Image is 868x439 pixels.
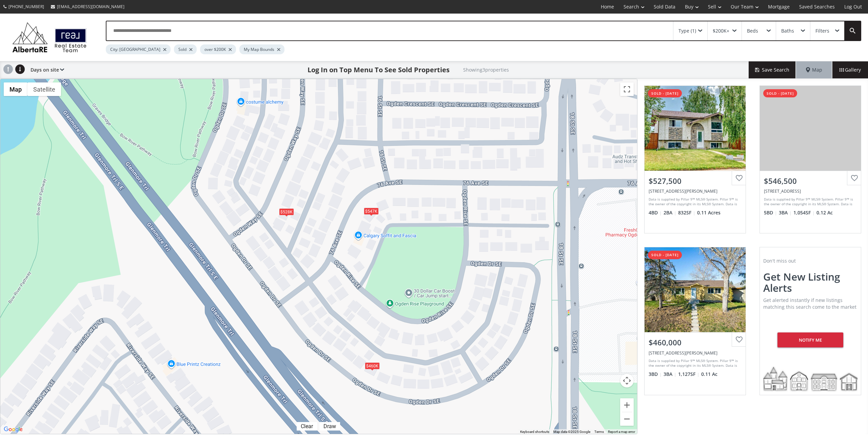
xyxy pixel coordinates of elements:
a: Open this area in Google Maps (opens a new window) [2,425,24,434]
div: Notify me [777,332,844,347]
button: Show street map [4,82,27,96]
div: $546,500 [764,176,857,186]
span: 2 BA [664,209,676,216]
img: Logo [9,20,90,54]
div: Data is supplied by Pillar 9™ MLS® System. Pillar 9™ is the owner of the copyright in its MLS® Sy... [649,358,740,368]
div: over $200K [200,44,236,54]
span: 0.11 Ac [701,371,717,378]
div: Beds [747,28,758,33]
a: Don't miss outGet new listing alertsGet alerted instantly if new listings matching this search co... [753,240,868,402]
span: 5 BD [764,209,777,216]
div: Click to clear. [297,423,317,430]
div: $547K [364,208,379,215]
a: sold - [DATE]$460,000[STREET_ADDRESS][PERSON_NAME]Data is supplied by Pillar 9™ MLS® System. Pill... [637,240,753,402]
span: [EMAIL_ADDRESS][DOMAIN_NAME] [57,4,124,9]
div: Draw [322,423,338,430]
button: Toggle fullscreen view [620,82,634,96]
div: My Map Bounds [239,44,284,54]
div: Map [796,61,832,78]
div: Days on site [27,61,64,78]
img: Google [2,425,24,434]
span: 3 BD [649,371,662,378]
h1: Log In on Top Menu To See Sold Properties [308,65,450,75]
span: [PHONE_NUMBER] [8,4,44,9]
span: Map [806,66,822,73]
div: 156 Ogden Way SE, Calgary, AB T2C 1W1 [649,188,742,194]
div: Sold [174,44,197,54]
div: Data is supplied by Pillar 9™ MLS® System. Pillar 9™ is the owner of the copyright in its MLS® Sy... [649,197,740,207]
a: Terms [594,430,604,434]
div: $460K [365,362,380,369]
span: 4 BD [649,209,662,216]
div: Clear [299,423,315,430]
button: Zoom in [620,398,634,412]
button: Keyboard shortcuts [520,430,549,434]
div: $527,500 [649,176,742,186]
div: 1631 76 Avenue SE, Calgary, AB T2C 1P6 [764,188,857,194]
div: City: [GEOGRAPHIC_DATA] [106,44,171,54]
span: 1,054 SF [793,209,815,216]
span: 3 BA [664,371,676,378]
div: Baths [781,28,794,33]
a: [EMAIL_ADDRESS][DOMAIN_NAME] [47,0,128,13]
div: $528K [279,209,294,216]
span: 1,127 SF [678,371,699,378]
span: Get alerted instantly if new listings matching this search come to the market [763,297,856,310]
div: Filters [815,28,829,33]
a: sold - [DATE]$546,500[STREET_ADDRESS]Data is supplied by Pillar 9™ MLS® System. Pillar 9™ is the ... [753,79,868,240]
div: Type (1) [678,28,696,33]
button: Save Search [749,61,796,78]
span: 0.11 Acres [697,209,721,216]
a: Report a map error [608,430,635,434]
span: Don't miss out [763,257,796,264]
span: Gallery [840,66,861,73]
button: Zoom out [620,412,634,426]
button: Show satellite imagery [27,82,61,96]
div: Gallery [832,61,868,78]
button: Map camera controls [620,374,634,387]
span: Map data ©2025 Google [553,430,590,434]
div: Data is supplied by Pillar 9™ MLS® System. Pillar 9™ is the owner of the copyright in its MLS® Sy... [764,197,855,207]
div: Click to draw. [319,423,340,430]
span: 3 BA [779,209,792,216]
h2: Get new listing alerts [763,271,857,293]
div: $200K+ [713,28,729,33]
div: $460,000 [649,337,742,348]
span: 832 SF [678,209,695,216]
a: sold - [DATE]$527,500[STREET_ADDRESS][PERSON_NAME]Data is supplied by Pillar 9™ MLS® System. Pill... [637,79,753,240]
div: 432 Ogden Drive SE, Calgary, AB T2C 1W6 [649,350,742,356]
span: 0.12 Ac [816,209,833,216]
h2: Showing 3 properties [463,67,509,72]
